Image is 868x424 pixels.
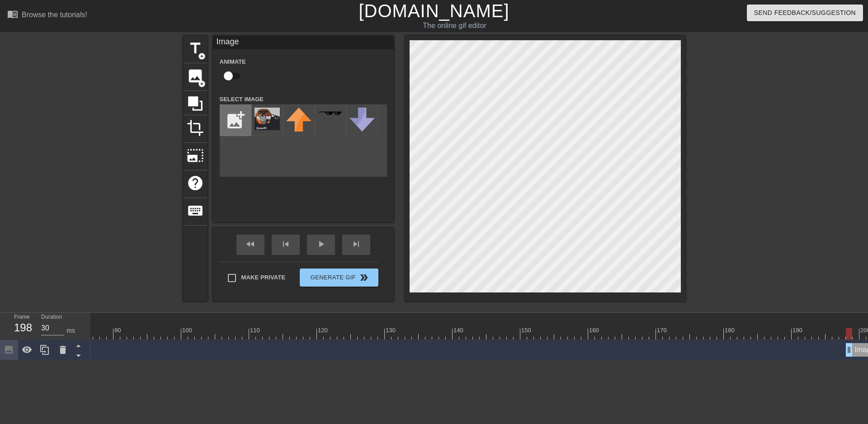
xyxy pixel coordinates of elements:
[521,326,533,335] div: 150
[241,273,286,282] span: Make Private
[754,7,856,19] span: Send Feedback/Suggestion
[66,326,75,335] div: ms
[657,326,668,335] div: 170
[351,239,362,250] span: skip_next
[187,40,204,57] span: title
[359,272,369,283] span: double_arrow
[386,326,397,335] div: 130
[255,108,280,130] img: kQOs7-gaybean.JPG
[725,326,736,335] div: 180
[286,108,311,132] img: upvote.png
[280,239,291,250] span: skip_previous
[187,147,204,164] span: photo_size_select_large
[213,36,394,49] div: Image
[187,67,204,85] span: image
[220,57,246,66] label: Animate
[245,239,256,250] span: fast_rewind
[793,326,804,335] div: 190
[294,20,615,31] div: The online gif editor
[7,313,34,339] div: Frame
[187,119,204,137] span: crop
[359,1,509,21] a: [DOMAIN_NAME]
[182,326,193,335] div: 100
[187,202,204,219] span: keyboard
[453,326,465,335] div: 140
[41,315,62,320] label: Duration
[349,108,375,132] img: downvote.png
[250,326,261,335] div: 110
[7,9,87,23] a: Browse the tutorials!
[589,326,600,335] div: 160
[220,95,264,104] label: Select Image
[14,320,28,336] div: 198
[7,9,18,19] span: menu_book
[318,326,329,335] div: 120
[844,345,854,354] span: drag_handle
[187,174,204,192] span: help
[198,52,206,60] span: add_circle
[747,5,863,21] button: Send Feedback/Suggestion
[318,111,343,116] img: deal-with-it.png
[22,11,87,19] div: Browse the tutorials!
[316,239,326,250] span: play_arrow
[114,326,123,335] div: 90
[198,80,206,88] span: add_circle
[303,272,374,283] span: Generate Gif
[300,269,378,287] button: Generate Gif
